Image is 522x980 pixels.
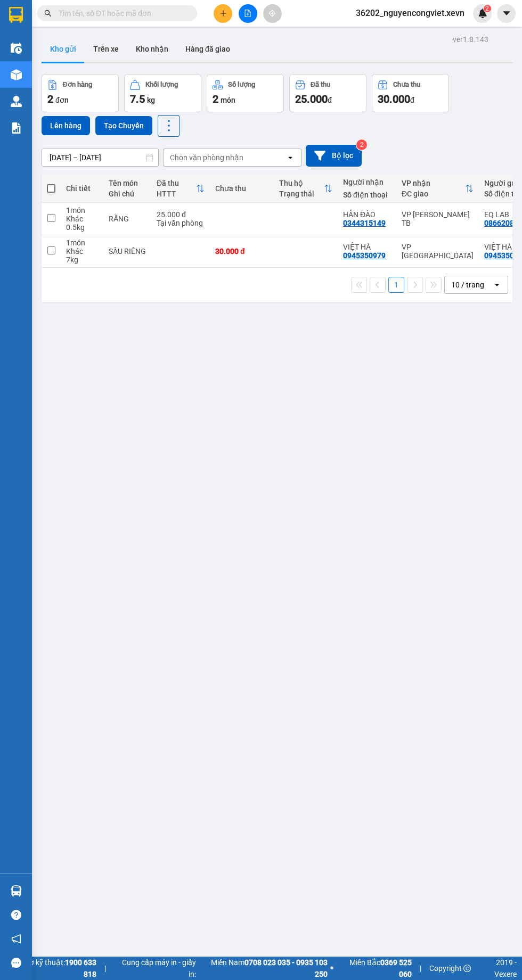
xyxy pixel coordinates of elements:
[11,958,21,968] span: message
[65,958,96,978] strong: 1900 633 818
[289,74,366,112] button: Đã thu25.000đ
[109,179,146,187] div: Tên món
[147,96,155,104] span: kg
[402,190,465,198] div: ĐC giao
[9,7,23,23] img: logo-vxr
[478,9,487,18] img: icon-new-feature
[157,210,205,219] div: 25.000 đ
[55,96,69,104] span: đơn
[170,152,243,163] div: Chọn văn phòng nhận
[295,93,328,105] span: 25.000
[42,149,158,166] input: Select a date range.
[85,36,127,62] button: Trên xe
[228,81,255,88] div: Số lượng
[402,179,465,187] div: VP nhận
[130,93,145,105] span: 7.5
[124,74,201,112] button: Khối lượng7.5kg
[268,10,276,17] span: aim
[378,93,410,105] span: 30.000
[11,934,21,944] span: notification
[127,36,177,62] button: Kho nhận
[279,179,324,187] div: Thu hộ
[109,247,146,256] div: SẦU RIÊNG
[410,96,414,104] span: đ
[343,210,391,219] div: HÂN ĐÀO
[463,965,471,972] span: copyright
[343,243,391,251] div: VIỆT HÀ
[347,6,473,20] span: 36202_nguyencongviet.xevn
[109,190,146,198] div: Ghi chú
[279,190,324,198] div: Trạng thái
[177,36,239,62] button: Hàng đã giao
[306,145,362,167] button: Bộ lọc
[44,10,52,17] span: search
[396,175,479,203] th: Toggle SortBy
[343,178,391,186] div: Người nhận
[239,4,257,23] button: file-add
[420,962,421,974] span: |
[343,251,386,260] div: 0945350979
[104,962,106,974] span: |
[157,219,205,227] div: Tại văn phòng
[114,957,196,980] span: Cung cấp máy in - giấy in:
[66,223,98,232] div: 0.5 kg
[11,69,22,80] img: warehouse-icon
[502,9,511,18] span: caret-down
[66,184,98,193] div: Chi tiết
[63,81,92,88] div: Đơn hàng
[66,247,98,256] div: Khác
[42,74,119,112] button: Đơn hàng2đơn
[157,179,196,187] div: Đã thu
[66,256,98,264] div: 7 kg
[66,215,98,223] div: Khác
[286,153,295,162] svg: open
[263,4,282,23] button: aim
[109,215,146,223] div: RĂNG
[497,4,516,23] button: caret-down
[372,74,449,112] button: Chưa thu30.000đ
[213,93,218,105] span: 2
[451,279,484,290] div: 10 / trang
[311,81,330,88] div: Đã thu
[215,247,268,256] div: 30.000 đ
[215,184,268,193] div: Chưa thu
[485,5,489,12] span: 2
[244,10,251,17] span: file-add
[214,4,232,23] button: plus
[66,206,98,215] div: 1 món
[11,122,22,134] img: solution-icon
[402,243,474,260] div: VP [GEOGRAPHIC_DATA]
[274,175,338,203] th: Toggle SortBy
[66,238,98,247] div: 1 món
[151,175,210,203] th: Toggle SortBy
[356,139,367,150] sup: 2
[343,219,386,227] div: 0344315149
[42,36,85,62] button: Kho gửi
[244,958,328,978] strong: 0708 023 035 - 0935 103 250
[219,10,227,17] span: plus
[11,885,22,896] img: warehouse-icon
[484,5,491,12] sup: 2
[493,281,501,289] svg: open
[145,81,178,88] div: Khối lượng
[157,190,196,198] div: HTTT
[11,96,22,107] img: warehouse-icon
[42,116,90,135] button: Lên hàng
[380,958,412,978] strong: 0369 525 060
[388,277,404,293] button: 1
[221,96,235,104] span: món
[95,116,152,135] button: Tạo Chuyến
[402,210,474,227] div: VP [PERSON_NAME] TB
[11,910,21,920] span: question-circle
[343,191,391,199] div: Số điện thoại
[330,966,333,970] span: ⚪️
[11,43,22,54] img: warehouse-icon
[47,93,53,105] span: 2
[336,957,412,980] span: Miền Bắc
[453,34,488,45] div: ver 1.8.143
[328,96,332,104] span: đ
[59,7,184,19] input: Tìm tên, số ĐT hoặc mã đơn
[199,957,328,980] span: Miền Nam
[393,81,420,88] div: Chưa thu
[207,74,284,112] button: Số lượng2món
